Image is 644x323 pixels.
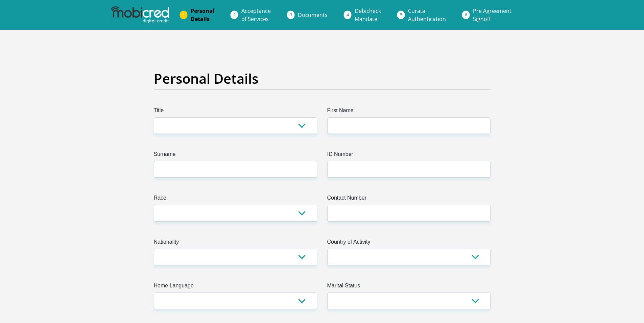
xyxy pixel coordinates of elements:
label: Nationality [154,238,317,249]
span: Acceptance of Services [241,7,271,23]
label: Contact Number [327,194,491,205]
label: Home Language [154,282,317,292]
label: Surname [154,150,317,161]
h2: Personal Details [154,70,491,87]
input: Contact Number [327,205,491,221]
a: Pre AgreementSignoff [468,4,517,26]
span: Curata Authentication [408,7,446,23]
a: Documents [292,8,333,22]
span: Debicheck Mandate [355,7,381,23]
label: ID Number [327,150,491,161]
span: Pre Agreement Signoff [473,7,511,23]
label: Marital Status [327,282,491,292]
input: ID Number [327,161,491,178]
input: Surname [154,161,317,178]
input: First Name [327,117,491,134]
img: mobicred logo [111,6,169,23]
a: PersonalDetails [185,4,220,26]
label: First Name [327,106,491,117]
a: CurataAuthentication [403,4,451,26]
label: Country of Activity [327,238,491,249]
span: Personal Details [191,7,214,23]
a: DebicheckMandate [349,4,386,26]
a: Acceptanceof Services [236,4,276,26]
label: Title [154,106,317,117]
span: Documents [298,11,328,19]
label: Race [154,194,317,205]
